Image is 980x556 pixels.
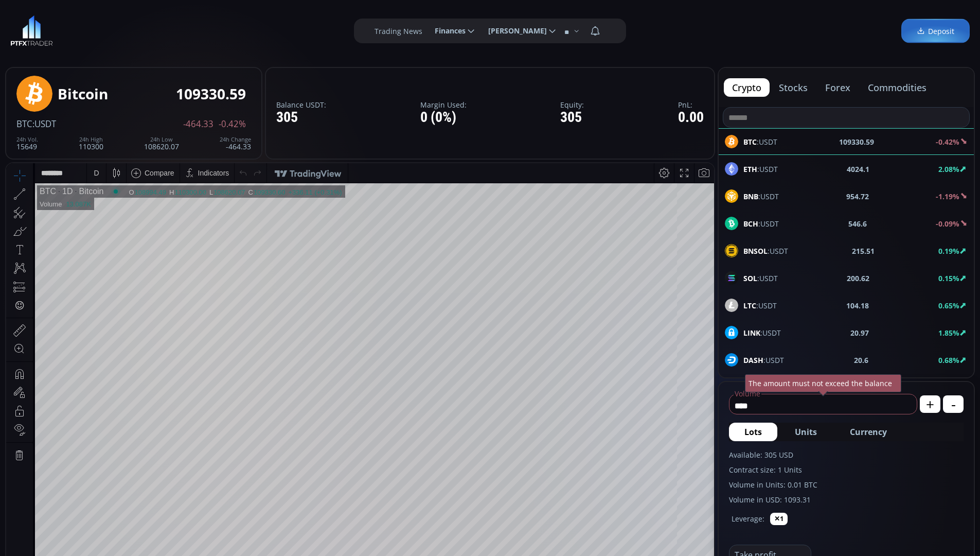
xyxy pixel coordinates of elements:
b: 546.6 [848,218,867,229]
div: 108994.49 [129,25,160,33]
button: crypto [724,78,770,97]
b: -0.09% [936,219,959,229]
b: 0.15% [938,273,959,283]
b: BNSOL [743,246,768,256]
b: 0.68% [938,355,959,365]
div: 0 (0%) [420,110,467,126]
div: 1m [84,451,94,460]
button: 19:28:47 (UTC) [587,446,644,465]
span: -0.42% [219,119,246,129]
button: stocks [771,78,816,97]
b: LINK [743,328,760,338]
label: Volume in USD: 1093.31 [729,494,964,505]
img: LOGO [10,15,53,46]
b: BNB [743,192,758,201]
div: Toggle Percentage [653,446,668,465]
div: 15649 [16,136,38,150]
span: BTC [16,118,32,130]
span: Lots [744,426,762,438]
div: 1D [50,24,66,33]
button: ✕1 [770,513,788,525]
b: 2.08% [938,164,959,174]
div: BTC [33,24,50,33]
div: Toggle Auto Scale [685,446,706,465]
b: 0.65% [938,301,959,310]
button: Lots [729,423,777,441]
div: log [671,451,681,460]
div:  [9,137,17,147]
div: L [203,25,207,33]
span: :USDT [743,300,777,311]
div: The amount must not exceed the balance [745,374,901,392]
span: :USDT [743,218,779,229]
span: :USDT [743,246,788,256]
span: :USDT [743,355,784,366]
div: H [163,25,168,33]
b: 104.18 [846,300,869,311]
div: 305 [560,110,584,126]
b: 0.19% [938,246,959,256]
label: Equity: [560,101,584,109]
span: [PERSON_NAME] [481,21,547,41]
b: 200.62 [847,273,869,284]
div: Bitcoin [66,24,97,33]
span: :USDT [743,273,778,284]
label: Trading News [375,26,422,37]
div: 1y [52,451,60,460]
span: :USDT [743,327,781,338]
span: -464.33 [183,119,213,129]
div: 108620.07 [144,136,179,150]
div: 108620.07 [207,25,239,33]
span: Units [795,426,817,438]
label: Contract size: 1 Units [729,464,964,475]
button: Currency [834,423,902,441]
div: 24h Change [220,136,251,143]
div: 5y [37,451,45,460]
label: Balance USDT: [276,101,326,109]
b: 1.85% [938,328,959,338]
div: 0.00 [678,110,704,126]
div: 110300 [79,136,103,150]
b: 20.6 [854,355,868,366]
div: Indicators [192,6,223,14]
b: 215.51 [852,246,875,256]
div: Compare [138,6,168,14]
div: C [242,25,247,33]
div: 24h Low [144,136,179,143]
label: PnL: [678,101,704,109]
b: LTC [743,301,756,310]
span: :USDT [32,118,56,130]
b: -1.19% [936,192,959,201]
div: Volume [33,37,56,45]
button: - [943,395,964,413]
div: 3m [67,451,77,460]
b: ETH [743,164,757,174]
a: Deposit [901,19,970,43]
div: 24h High [79,136,103,143]
b: 954.72 [846,191,869,202]
label: Available: 305 USD [729,449,964,460]
div: auto [688,451,702,460]
div: Hide Drawings Toolbar [24,422,28,436]
span: Currency [850,426,887,438]
label: Volume in Units: 0.01 BTC [729,479,964,490]
div: 5d [101,451,110,460]
div: Bitcoin [58,86,108,102]
b: BCH [743,219,758,229]
div: +336.11 (+0.31%) [282,25,335,33]
div: O [122,25,128,33]
div: Go to [138,446,154,465]
div: 109330.60 [247,25,279,33]
b: 20.97 [850,327,869,338]
b: DASH [743,355,763,365]
span: :USDT [743,191,779,202]
div: 1d [116,451,124,460]
div: Toggle Log Scale [668,446,685,465]
div: 110300.00 [168,25,200,33]
div: 24h Vol. [16,136,38,143]
div: -464.33 [220,136,251,150]
span: Finances [427,21,466,41]
span: :USDT [743,164,778,175]
button: forex [817,78,859,97]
